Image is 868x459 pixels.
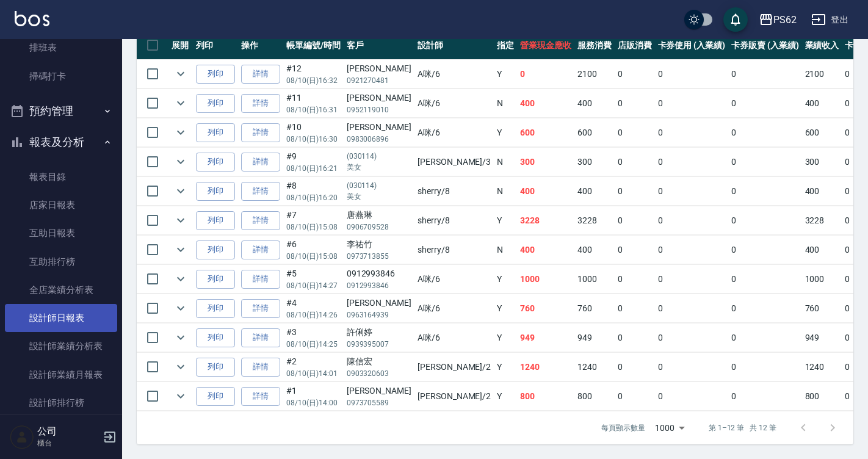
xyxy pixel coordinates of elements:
[347,385,411,397] div: [PERSON_NAME]
[241,387,280,406] a: 詳情
[728,206,802,235] td: 0
[196,94,235,113] button: 列印
[196,387,235,406] button: 列印
[615,353,655,381] td: 0
[802,206,842,235] td: 3228
[615,294,655,323] td: 0
[193,31,238,60] th: 列印
[5,62,117,90] a: 掃碼打卡
[615,177,655,206] td: 0
[172,211,190,229] button: expand row
[802,353,842,381] td: 1240
[283,148,344,176] td: #9
[414,60,494,89] td: A咪 /6
[574,31,615,60] th: 服務消費
[283,265,344,294] td: #5
[286,134,341,145] p: 08/10 (日) 16:30
[802,236,842,264] td: 400
[728,353,802,381] td: 0
[414,265,494,294] td: A咪 /6
[196,123,235,142] button: 列印
[494,323,517,352] td: Y
[728,118,802,147] td: 0
[286,368,341,379] p: 08/10 (日) 14:01
[286,222,341,233] p: 08/10 (日) 15:08
[494,60,517,89] td: Y
[574,294,615,323] td: 760
[241,153,280,172] a: 詳情
[241,328,280,347] a: 詳情
[414,118,494,147] td: A咪 /6
[172,240,190,259] button: expand row
[517,89,574,118] td: 400
[615,31,655,60] th: 店販消費
[172,153,190,171] button: expand row
[655,31,729,60] th: 卡券使用 (入業績)
[655,60,729,89] td: 0
[655,323,729,352] td: 0
[494,236,517,264] td: N
[5,219,117,247] a: 互助日報表
[615,118,655,147] td: 0
[172,65,190,83] button: expand row
[344,31,414,60] th: 客戶
[494,118,517,147] td: Y
[574,89,615,118] td: 400
[574,382,615,411] td: 800
[494,89,517,118] td: N
[728,382,802,411] td: 0
[709,422,776,433] p: 第 1–12 筆 共 12 筆
[196,328,235,347] button: 列印
[172,182,190,200] button: expand row
[615,382,655,411] td: 0
[283,60,344,89] td: #12
[283,323,344,352] td: #3
[517,31,574,60] th: 營業現金應收
[347,368,411,379] p: 0903320603
[574,60,615,89] td: 2100
[347,134,411,145] p: 0983006896
[347,162,411,173] p: 美女
[650,411,689,444] div: 1000
[283,353,344,381] td: #2
[347,104,411,115] p: 0952119010
[241,358,280,377] a: 詳情
[347,309,411,320] p: 0963164939
[347,339,411,350] p: 0939395007
[347,251,411,262] p: 0973713855
[655,382,729,411] td: 0
[574,148,615,176] td: 300
[238,31,283,60] th: 操作
[615,206,655,235] td: 0
[172,123,190,142] button: expand row
[172,270,190,288] button: expand row
[5,191,117,219] a: 店家日報表
[15,11,49,26] img: Logo
[172,94,190,112] button: expand row
[286,163,341,174] p: 08/10 (日) 16:21
[283,236,344,264] td: #6
[574,236,615,264] td: 400
[172,358,190,376] button: expand row
[286,192,341,203] p: 08/10 (日) 16:20
[347,75,411,86] p: 0921270481
[414,236,494,264] td: sherry /8
[728,60,802,89] td: 0
[574,265,615,294] td: 1000
[347,326,411,339] div: 許俐婷
[494,265,517,294] td: Y
[802,118,842,147] td: 600
[773,12,797,27] div: PS62
[728,323,802,352] td: 0
[5,34,117,62] a: 排班表
[728,89,802,118] td: 0
[517,177,574,206] td: 400
[494,353,517,381] td: Y
[347,238,411,251] div: 李祐竹
[5,304,117,332] a: 設計師日報表
[10,425,34,449] img: Person
[283,31,344,60] th: 帳單編號/時間
[517,236,574,264] td: 400
[414,177,494,206] td: sherry /8
[802,294,842,323] td: 760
